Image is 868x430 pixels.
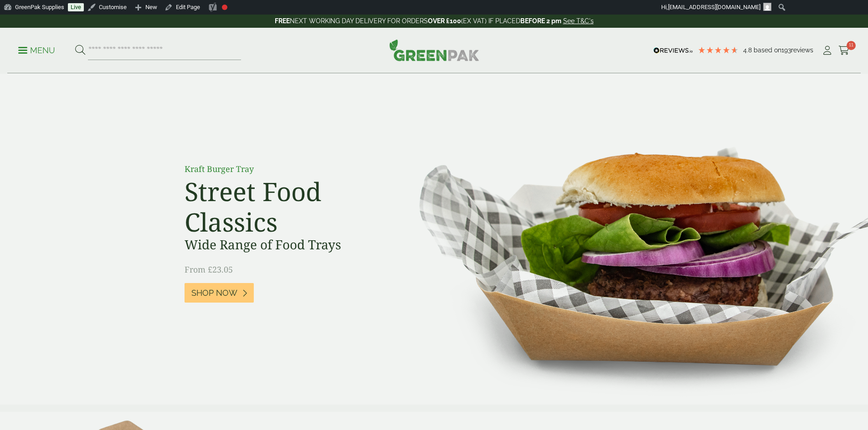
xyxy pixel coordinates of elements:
span: 4.8 [743,46,754,54]
span: Shop Now [191,288,237,298]
a: Shop Now [185,283,254,303]
span: reviews [791,46,813,54]
div: Focus keyphrase not set [222,5,227,10]
i: My Account [822,46,833,55]
span: [EMAIL_ADDRESS][DOMAIN_NAME] [668,4,760,10]
span: Based on [754,46,781,54]
a: 11 [838,44,850,57]
strong: FREE [275,17,290,25]
img: Street Food Classics [390,74,868,405]
span: 11 [847,41,856,50]
a: Live [68,3,84,11]
span: 193 [781,46,791,54]
strong: BEFORE 2 pm [520,17,561,25]
a: Menu [18,45,55,54]
img: GreenPak Supplies [389,39,479,61]
span: From £23.05 [185,264,233,275]
p: Kraft Burger Tray [185,163,390,175]
img: REVIEWS.io [653,47,693,54]
h3: Wide Range of Food Trays [185,237,390,253]
a: See T&C's [563,17,594,25]
div: 4.8 Stars [698,46,739,54]
i: Cart [838,46,850,55]
p: Menu [18,45,55,56]
strong: OVER £100 [428,17,461,25]
h2: Street Food Classics [185,176,390,237]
